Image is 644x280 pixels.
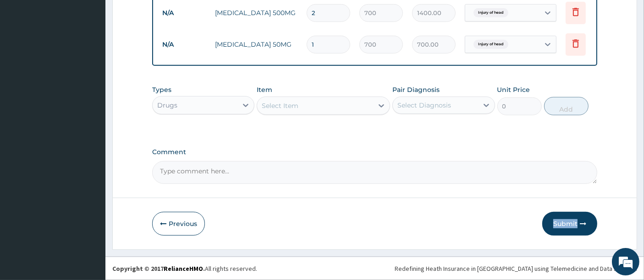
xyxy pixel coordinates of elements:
div: Redefining Heath Insurance in [GEOGRAPHIC_DATA] using Telemedicine and Data Science! [395,264,637,273]
label: Unit Price [497,85,530,94]
strong: Copyright © 2017 . [112,264,205,273]
footer: All rights reserved. [105,257,644,280]
a: RelianceHMO [164,264,203,273]
img: d_794563401_company_1708531726252_794563401 [17,46,37,69]
td: N/A [158,5,210,22]
td: [MEDICAL_DATA] 50MG [210,35,302,54]
div: Minimize live chat window [150,5,172,27]
span: Injury of head [473,40,508,49]
button: Previous [152,212,205,236]
label: Comment [152,148,598,156]
span: Injury of head [473,8,508,17]
label: Item [257,85,272,94]
div: Chat with us now [48,51,154,63]
label: Types [152,86,171,94]
td: [MEDICAL_DATA] 500MG [210,4,302,22]
div: Select Diagnosis [397,101,451,110]
label: Pair Diagnosis [392,85,440,94]
div: Select Item [262,101,298,110]
span: We're online! [53,82,127,175]
div: Drugs [157,101,177,110]
button: Submit [542,212,597,236]
textarea: Type your message and hit 'Enter' [5,184,175,216]
td: N/A [158,36,210,53]
button: Add [544,97,589,115]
